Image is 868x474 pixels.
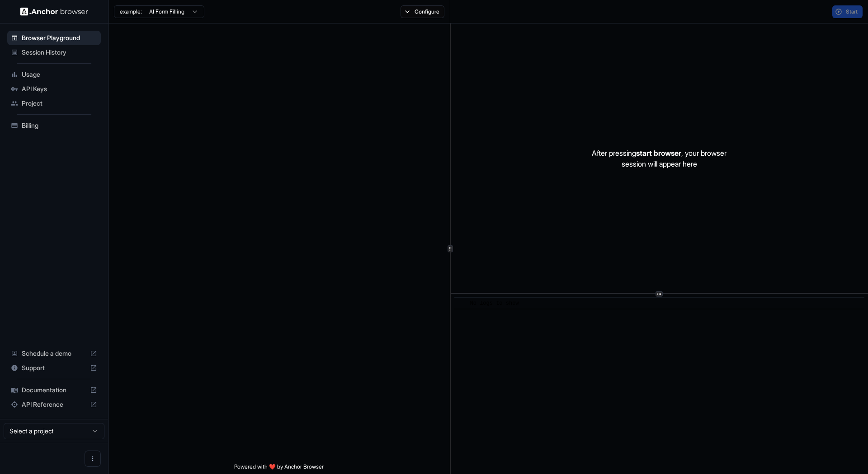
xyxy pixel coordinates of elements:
[7,82,101,96] div: API Keys
[120,8,142,15] span: example:
[22,84,97,93] span: API Keys
[7,118,101,133] div: Billing
[7,397,101,412] div: API Reference
[592,148,726,169] p: After pressing , your browser session will appear here
[7,67,101,82] div: Usage
[22,48,97,57] span: Session History
[85,451,101,467] button: Open menu
[459,299,463,308] span: ​
[7,45,101,60] div: Session History
[7,31,101,45] div: Browser Playground
[22,70,97,79] span: Usage
[7,96,101,111] div: Project
[22,33,97,42] span: Browser Playground
[7,383,101,397] div: Documentation
[22,121,97,130] span: Billing
[470,300,519,307] span: No logs to show
[20,7,88,16] img: Anchor Logo
[22,99,97,108] span: Project
[22,349,86,358] span: Schedule a demo
[7,361,101,375] div: Support
[22,400,86,409] span: API Reference
[401,5,444,18] button: Configure
[234,463,324,474] span: Powered with ❤️ by Anchor Browser
[22,363,86,372] span: Support
[636,149,681,158] span: start browser
[22,386,86,395] span: Documentation
[7,346,101,361] div: Schedule a demo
